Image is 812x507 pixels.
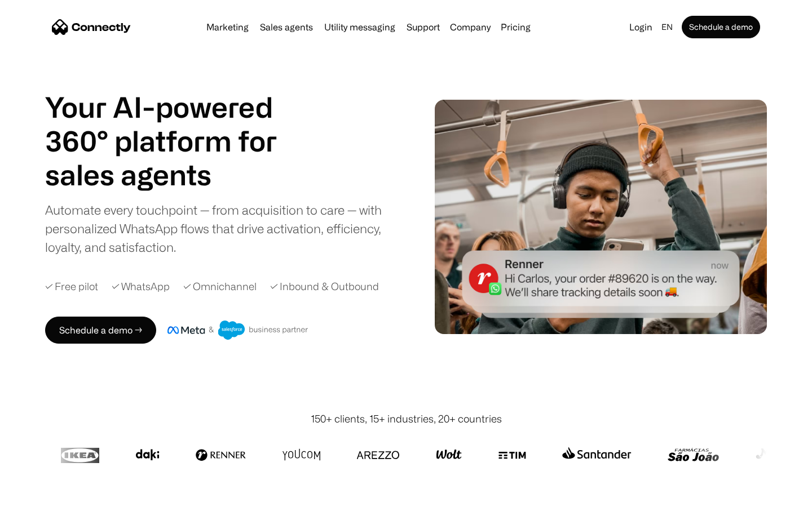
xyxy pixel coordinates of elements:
[112,279,170,294] div: ✓ WhatsApp
[45,90,304,158] h1: Your AI-powered 360° platform for
[45,279,98,294] div: ✓ Free pilot
[496,23,535,32] a: Pricing
[402,23,444,32] a: Support
[45,158,304,192] div: carousel
[625,19,657,35] a: Login
[11,486,68,503] aside: Language selected: English
[45,158,304,192] div: 1 of 4
[657,19,679,35] div: en
[52,19,131,35] a: home
[23,487,68,503] ul: Language list
[45,317,156,344] a: Schedule a demo →
[255,23,317,32] a: Sales agents
[661,19,673,35] div: en
[311,411,502,426] div: 150+ clients, 15+ industries, 20+ countries
[45,158,304,192] h1: sales agents
[320,23,400,32] a: Utility messaging
[682,16,760,38] a: Schedule a demo
[45,201,400,256] div: Automate every touchpoint — from acquisition to care — with personalized WhatsApp flows that driv...
[167,321,308,340] img: Meta and Salesforce business partner badge.
[202,23,253,32] a: Marketing
[183,279,257,294] div: ✓ Omnichannel
[450,19,491,35] div: Company
[447,19,494,35] div: Company
[270,279,379,294] div: ✓ Inbound & Outbound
